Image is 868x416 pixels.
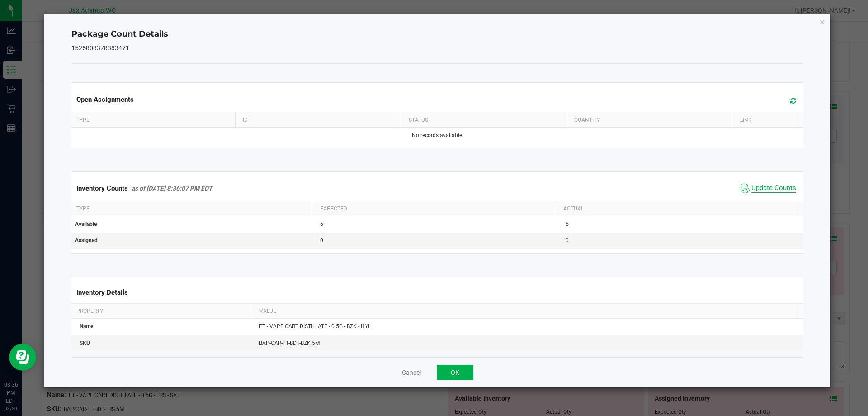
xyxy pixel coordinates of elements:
span: Expected [320,206,347,212]
span: 0 [566,237,569,244]
span: Value [259,308,276,314]
span: ID [243,117,248,123]
td: No records available. [70,128,806,143]
button: Cancel [402,368,421,377]
span: Available [75,221,97,227]
span: 6 [320,221,323,227]
span: 0 [320,237,323,244]
span: Name [80,323,93,330]
span: Type [76,206,90,212]
span: SKU [80,340,90,346]
h5: 1525808378383471 [71,45,804,52]
span: 5 [566,221,569,227]
span: as of [DATE] 8:36:07 PM EDT [132,185,212,192]
h4: Package Count Details [71,29,804,40]
span: Assigned [75,237,98,244]
span: Actual [563,206,584,212]
span: Status [409,117,428,123]
button: OK [437,365,473,380]
span: Inventory Counts [76,184,128,192]
span: Property [76,308,103,314]
button: Close [819,16,826,27]
span: BAP-CAR-FT-BDT-BZK.5M [259,340,320,346]
span: Update Counts [751,184,796,193]
span: Type [76,117,90,123]
span: Inventory Details [76,288,128,296]
span: Open Assignments [76,96,134,104]
span: Link [740,117,752,123]
span: FT - VAPE CART DISTILLATE - 0.5G - BZK - HYI [259,323,369,330]
iframe: Resource center [9,344,36,371]
span: Quantity [574,117,600,123]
